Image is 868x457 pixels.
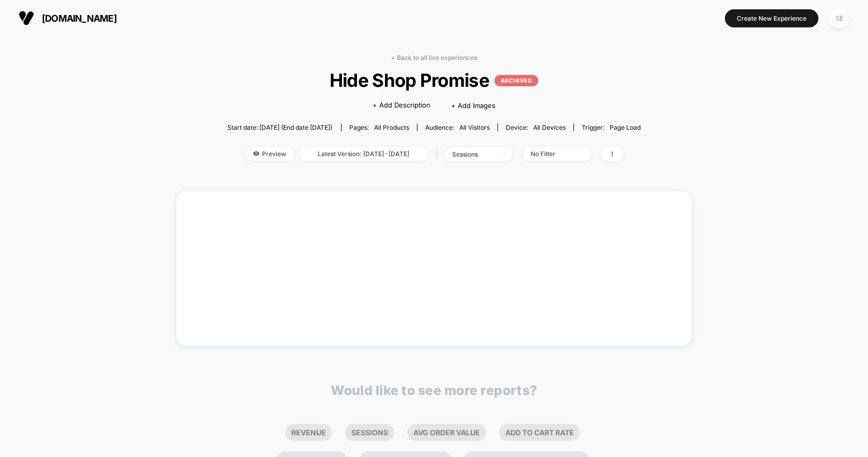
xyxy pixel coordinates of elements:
li: Avg Order Value [407,424,486,441]
div: Trigger: [582,124,641,131]
button: SE [826,8,853,29]
span: All Visitors [459,124,490,131]
li: Sessions [345,424,394,441]
span: [DOMAIN_NAME] [42,13,117,24]
div: Pages: [349,124,409,131]
span: | [433,147,444,162]
span: Start date: [DATE] (End date [DATE]) [227,124,332,131]
a: < Back to all live experiences [391,54,477,62]
img: Visually logo [19,10,34,26]
span: + Add Description [373,100,430,111]
div: No Filter [531,150,572,158]
span: Device: [498,124,574,131]
li: Add To Cart Rate [499,424,580,441]
button: Create New Experience [725,9,818,27]
span: Page Load [610,124,641,131]
div: SE [829,8,849,28]
span: Latest Version: [DATE] - [DATE] [299,147,428,161]
li: Revenue [285,424,332,441]
span: Preview [245,147,294,161]
button: [DOMAIN_NAME] [16,10,120,26]
div: sessions [452,150,493,158]
span: + Add Images [451,101,495,110]
span: all devices [533,124,566,131]
span: all products [374,124,409,131]
p: ARCHIVED [494,75,538,86]
div: Audience: [425,124,490,131]
p: Would like to see more reports? [331,383,537,398]
span: Hide Shop Promise [248,69,620,91]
